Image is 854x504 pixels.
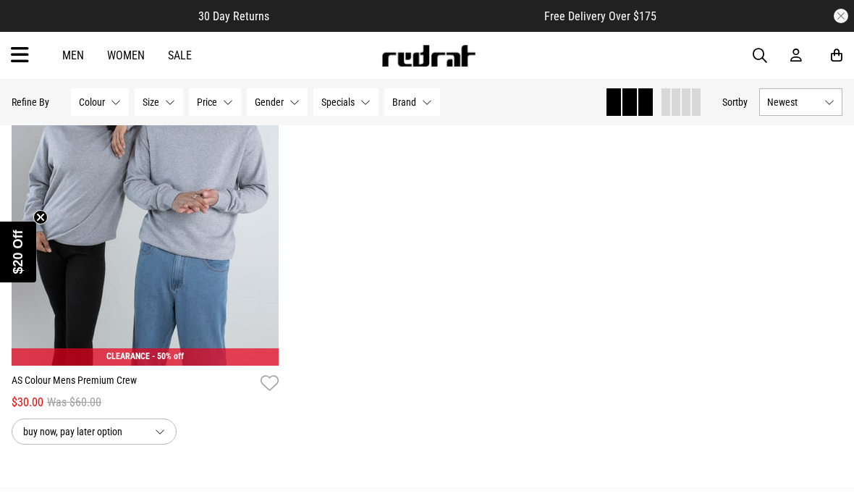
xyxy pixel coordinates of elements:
span: Size [143,96,159,108]
span: 30 Day Returns [198,9,269,23]
button: Size [135,88,183,116]
iframe: Customer reviews powered by Trustpilot [298,9,515,23]
button: Price [189,88,241,116]
span: Brand [392,96,416,108]
span: Was $60.00 [47,394,101,411]
a: AS Colour Mens Premium Crew [12,373,255,394]
button: Open LiveChat chat widget [12,6,55,49]
span: CLEARANCE [106,351,150,361]
button: Brand [384,88,440,116]
span: by [738,96,748,108]
button: Colour [71,88,129,116]
span: Gender [255,96,284,108]
button: buy now, pay later option [12,419,177,445]
a: Men [62,49,84,62]
button: Close teaser [33,210,48,224]
span: - 50% off [152,351,184,361]
button: Gender [247,88,308,116]
span: Newest [767,96,819,108]
p: Refine By [12,96,49,108]
button: Newest [759,88,842,116]
button: Sortby [722,93,748,111]
span: buy now, pay later option [23,423,143,440]
span: $30.00 [12,394,43,411]
span: Price [197,96,217,108]
button: Specials [313,88,379,116]
img: Redrat logo [381,45,476,67]
span: Specials [321,96,355,108]
a: Sale [168,49,192,62]
span: $20 Off [11,230,25,274]
span: Free Delivery Over $175 [544,9,656,23]
a: Women [107,49,145,62]
span: Colour [79,96,105,108]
